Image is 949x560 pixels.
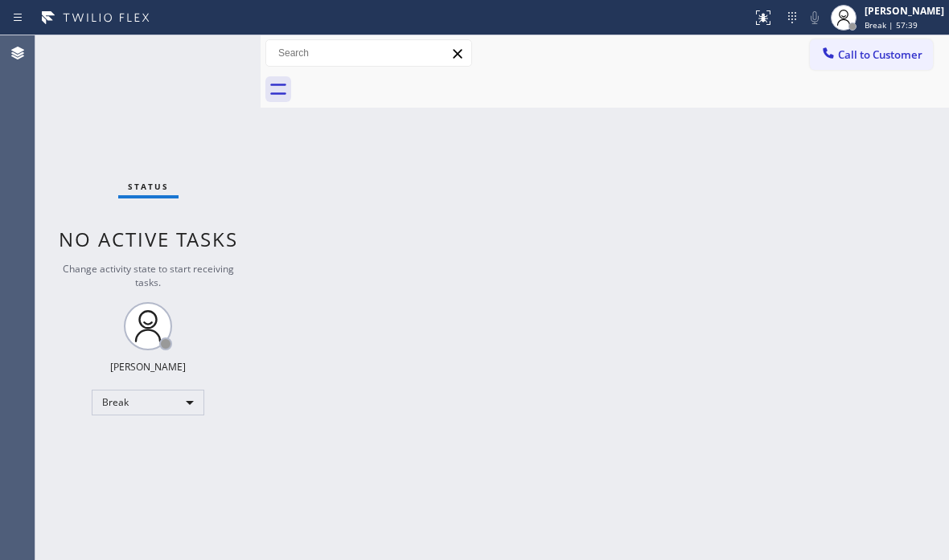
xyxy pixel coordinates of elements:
span: Call to Customer [838,47,922,62]
button: Mute [803,6,826,29]
div: Break [92,390,204,415]
div: [PERSON_NAME] [110,360,186,374]
input: Search [266,40,471,66]
span: No active tasks [59,226,238,252]
span: Break | 57:39 [865,19,918,31]
span: Change activity state to start receiving tasks. [63,262,234,289]
span: Status [128,181,169,192]
div: [PERSON_NAME] [865,4,944,18]
button: Call to Customer [810,39,933,70]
